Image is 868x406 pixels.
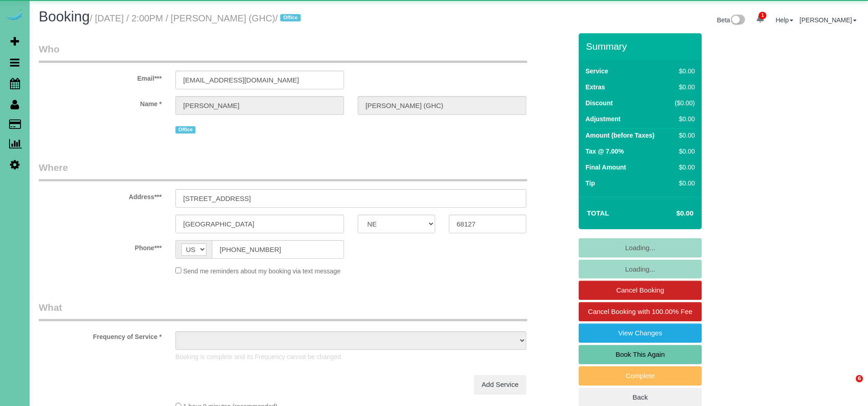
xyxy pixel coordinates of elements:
[671,82,695,92] div: $0.00
[586,163,626,172] label: Final Amount
[90,13,303,23] small: / [DATE] / 2:00PM / [PERSON_NAME] (GHC)
[837,375,859,397] iframe: Intercom live chat
[586,82,605,92] label: Extras
[671,67,695,76] div: $0.00
[39,161,527,181] legend: Where
[586,67,608,76] label: Service
[586,179,595,188] label: Tip
[586,114,621,123] label: Adjustment
[39,9,90,25] span: Booking
[588,308,692,315] span: Cancel Booking with 100.00% Fee
[671,98,695,108] div: ($0.00)
[175,126,195,134] span: Office
[730,15,745,26] img: New interface
[32,96,169,108] label: Name *
[649,210,693,217] h4: $0.00
[671,131,695,140] div: $0.00
[579,345,702,364] a: Book This Again
[671,114,695,123] div: $0.00
[586,98,613,108] label: Discount
[856,375,863,382] span: 6
[579,302,702,321] a: Cancel Booking with 100.00% Fee
[175,352,526,361] p: Booking is complete and its Frequency cannot be changed
[759,12,766,19] span: 1
[39,42,527,63] legend: Who
[32,329,169,341] label: Frequency of Service *
[5,9,24,22] img: Automaid Logo
[587,209,609,217] strong: Total
[751,9,769,29] a: 1
[586,131,654,140] label: Amount (before Taxes)
[39,301,527,321] legend: What
[586,41,697,51] h3: Summary
[800,16,857,24] a: [PERSON_NAME]
[671,163,695,172] div: $0.00
[579,281,702,300] a: Cancel Booking
[280,14,300,21] span: Office
[671,147,695,156] div: $0.00
[776,16,793,24] a: Help
[717,16,745,24] a: Beta
[579,324,702,343] a: View Changes
[183,267,341,275] span: Send me reminders about my booking via text message
[586,147,624,156] label: Tax @ 7.00%
[275,13,303,23] span: /
[671,179,695,188] div: $0.00
[474,375,526,394] a: Add Service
